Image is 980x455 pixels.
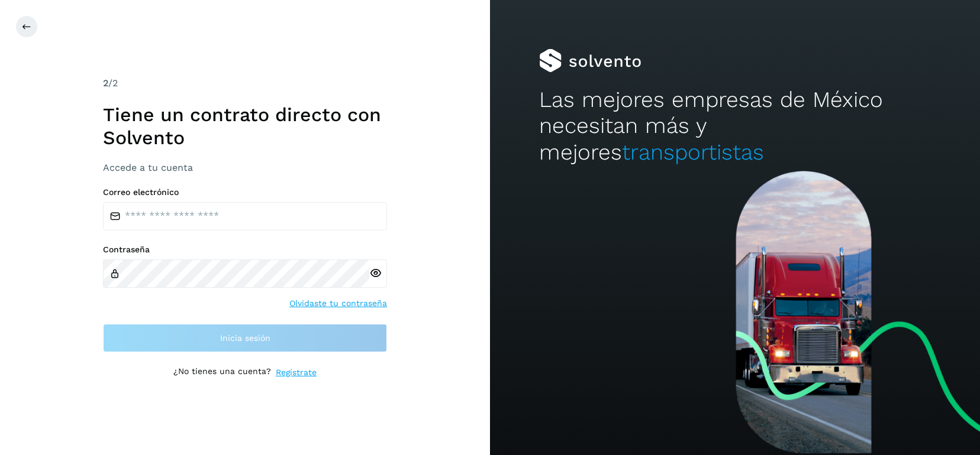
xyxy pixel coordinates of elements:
[276,366,317,379] a: Regístrate
[622,139,764,165] span: transportistas
[103,245,387,255] label: Contraseña
[289,297,387,310] a: Olvidaste tu contraseña
[539,87,931,165] h2: Las mejores empresas de México necesitan más y mejores
[103,77,108,89] span: 2
[103,162,387,173] h3: Accede a tu cuenta
[103,187,387,197] label: Correo electrónico
[103,103,387,149] h1: Tiene un contrato directo con Solvento
[103,324,387,352] button: Inicia sesión
[103,76,387,90] div: /2
[173,366,271,379] p: ¿No tienes una cuenta?
[220,334,270,342] span: Inicia sesión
